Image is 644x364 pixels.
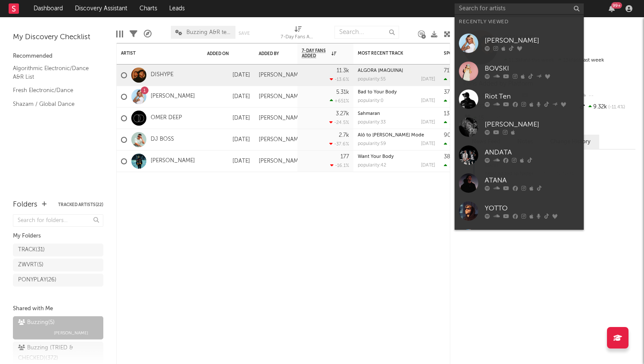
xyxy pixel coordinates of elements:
div: Added By [259,51,280,56]
div: popularity: 55 [358,77,386,82]
a: [PERSON_NAME] [151,157,195,165]
a: Fresh Electronic/Dance [13,86,95,95]
div: My Discovery Checklist [13,32,103,43]
div: [DATE] [207,70,250,80]
div: [DATE] [207,156,250,167]
div: 900k [444,133,457,138]
div: ZWVRT ( 5 ) [18,260,43,270]
a: DJ BOSS [151,136,174,143]
div: 177k [444,142,459,147]
div: Spotify Monthly Listeners [444,51,508,56]
div: 17.5k [444,99,461,104]
input: Search for artists [455,3,584,14]
div: 10.6k [444,120,461,126]
div: 10.1k [444,77,461,83]
button: 99+ [609,5,615,12]
div: ANDATA [485,147,579,157]
div: [DATE] [207,135,250,145]
a: ANDATA [455,141,584,169]
span: [PERSON_NAME] [54,328,88,338]
div: Folders [13,200,37,210]
div: [PERSON_NAME] [485,119,579,130]
div: 373k [444,89,456,95]
input: Search... [334,26,399,39]
div: ATANA [485,175,579,185]
div: Buzzing ( 5 ) [18,318,55,328]
span: Buzzing A&R team [186,30,231,35]
div: +651 % [330,98,349,104]
div: 5.31k [336,89,349,95]
div: BOVSKI [485,63,579,74]
div: [DATE] [207,92,250,102]
a: Sahmaran [358,111,380,116]
div: 11.3k [337,68,349,74]
div: Filters [130,22,137,46]
div: My Folders [13,231,103,241]
div: PONYPLAY ( 26 ) [18,275,56,285]
div: 717k [444,68,455,74]
div: Artist [121,51,186,56]
a: YOTTO [455,197,584,225]
div: popularity: 0 [358,99,384,103]
div: Alô to em Barretos - Rincon Mode [358,133,435,138]
div: 99 + [611,2,622,9]
div: Want Your Body [358,154,435,159]
div: YOTTO [485,203,579,213]
div: [PERSON_NAME] [259,115,303,122]
div: -- [578,90,635,102]
div: [DATE] [421,99,435,103]
span: 7-Day Fans Added [302,48,329,59]
a: [PERSON_NAME] [151,93,195,100]
a: Buzzing(5)[PERSON_NAME] [13,316,103,339]
div: Most Recent Track [358,51,422,56]
div: Riot Ten [485,91,579,102]
a: DISHYPE [151,71,173,79]
a: Shazam / Global Dance [13,99,95,109]
div: [DATE] [421,120,435,125]
div: 7-Day Fans Added (7-Day Fans Added) [281,32,315,43]
div: popularity: 33 [358,120,386,125]
div: Bad to Your Body [358,90,435,95]
div: 3.27k [336,111,349,117]
div: [PERSON_NAME] [259,72,303,79]
div: 7-Day Fans Added (7-Day Fans Added) [281,22,315,46]
div: Shared with Me [13,304,103,314]
input: Search for folders... [13,214,103,227]
div: [PERSON_NAME] [485,35,579,46]
div: popularity: 42 [358,163,386,168]
a: Algorithmic Electronic/Dance A&R List [13,64,95,81]
div: -37.6 % [329,141,349,147]
div: A&R Pipeline [144,22,152,46]
a: ATANA [455,169,584,197]
div: ALGORA [MAQUINA] [358,68,435,73]
div: [DATE] [421,77,435,82]
div: popularity: 59 [358,142,386,146]
div: [DATE] [421,142,435,146]
button: Tracked Artists(22) [58,203,103,207]
a: ALGORA [MAQUINA] [358,68,403,73]
a: Bad to Your Body [358,90,397,95]
div: [DATE] [207,113,250,123]
div: 24.1k [444,163,461,169]
div: 177 [341,154,349,160]
div: 9.32k [578,102,635,113]
a: TRACK(31) [13,244,103,256]
div: [DATE] [421,163,435,168]
a: [PERSON_NAME] [455,29,584,57]
div: -24.5 % [329,120,349,125]
div: [PERSON_NAME] [259,136,303,143]
div: 2.7k [339,133,349,138]
div: -16.1 % [330,163,349,168]
a: BOVSKI [455,57,584,85]
div: Recently Viewed [459,17,579,27]
a: PONYPLAY(26) [13,274,103,287]
a: Alô to [PERSON_NAME] Mode [358,133,424,138]
div: Edit Columns [116,22,123,46]
a: [PERSON_NAME] [455,113,584,141]
span: -11.4 % [607,105,625,110]
div: Sahmaran [358,111,435,116]
button: Save [238,31,250,36]
a: Riot Ten [455,85,584,113]
div: 385k [444,154,456,160]
div: Recommended [13,51,103,62]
